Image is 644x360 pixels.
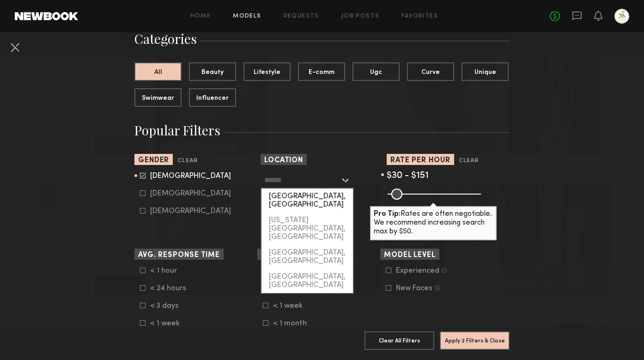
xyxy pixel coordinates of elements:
div: Rates are often negotiable. We recommend increasing search max by $50. [370,206,497,240]
div: [DEMOGRAPHIC_DATA] [150,208,231,214]
span: Avg. Response Time [138,252,220,259]
button: Beauty [189,62,236,81]
div: [GEOGRAPHIC_DATA], [GEOGRAPHIC_DATA] [261,245,353,269]
div: New Faces [396,286,432,291]
a: Home [190,13,211,19]
a: Favorites [401,13,438,19]
div: [DEMOGRAPHIC_DATA] [150,191,231,196]
div: < 24 hours [150,286,186,291]
a: Models [233,13,261,19]
button: All [134,62,182,81]
div: < 3 days [150,303,186,309]
div: < 1 month [273,321,309,326]
button: Cancel [7,40,22,55]
button: Clear [177,156,197,166]
div: [GEOGRAPHIC_DATA], [GEOGRAPHIC_DATA] [261,189,353,213]
button: Swimwear [134,88,182,107]
div: [DEMOGRAPHIC_DATA] [150,173,231,179]
a: Job Posts [341,13,380,19]
h3: Categories [134,30,510,48]
button: E-comm [298,62,345,81]
a: Requests [284,13,319,19]
span: Location [264,157,303,164]
button: Clear All Filters [365,331,434,350]
div: [US_STATE][GEOGRAPHIC_DATA], [GEOGRAPHIC_DATA] [261,213,353,245]
button: Ugc [352,62,400,81]
span: Rate per Hour [390,157,450,164]
button: Influencer [189,88,236,107]
button: Clear [459,156,479,166]
div: < 1 hour [150,268,186,274]
span: Model Level [384,252,436,259]
button: Lifestyle [243,62,291,81]
h3: Popular Filters [134,122,510,139]
button: Apply 2 Filters & Close [440,331,510,350]
div: < 1 week [273,303,309,309]
button: Curve [407,62,454,81]
b: Pro Tip: [374,211,401,218]
common-close-button: Cancel [7,40,22,56]
span: $30 - $151 [387,171,429,180]
div: [GEOGRAPHIC_DATA], [GEOGRAPHIC_DATA] [261,269,353,293]
button: Unique [462,62,509,81]
div: < 1 week [150,321,186,326]
div: Experienced [396,268,439,274]
span: Gender [138,157,169,164]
